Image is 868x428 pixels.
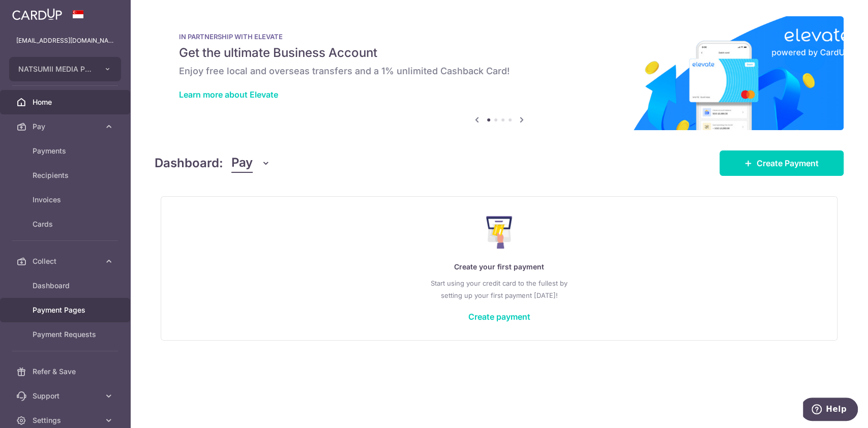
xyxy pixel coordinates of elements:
[33,415,100,425] span: Settings
[720,150,844,176] a: Create Payment
[182,277,817,301] p: Start using your credit card to the fullest by setting up your first payment [DATE]!
[179,89,278,100] a: Learn more about Elevate
[33,256,100,266] span: Collect
[33,391,100,401] span: Support
[16,36,114,46] p: [EMAIL_ADDRESS][DOMAIN_NAME]
[18,64,94,74] span: NATSUMII MEDIA PTE. LTD.
[179,65,819,77] h6: Enjoy free local and overseas transfers and a 1% unlimited Cashback Card!
[9,57,121,81] button: NATSUMII MEDIA PTE. LTD.
[33,305,100,315] span: Payment Pages
[803,398,858,423] iframe: Opens a widget where you can find more information
[155,16,844,130] img: Renovation banner
[33,121,100,132] span: Pay
[468,312,530,322] a: Create payment
[12,8,62,20] img: CardUp
[33,281,100,291] span: Dashboard
[179,33,819,41] p: IN PARTNERSHIP WITH ELEVATE
[33,366,100,377] span: Refer & Save
[33,219,100,229] span: Cards
[33,170,100,180] span: Recipients
[179,45,819,61] h5: Get the ultimate Business Account
[33,146,100,156] span: Payments
[33,329,100,340] span: Payment Requests
[486,216,512,249] img: Make Payment
[231,154,253,173] span: Pay
[33,97,100,107] span: Home
[757,157,819,169] span: Create Payment
[182,261,817,273] p: Create your first payment
[155,154,223,172] h4: Dashboard:
[33,195,100,205] span: Invoices
[231,154,271,173] button: Pay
